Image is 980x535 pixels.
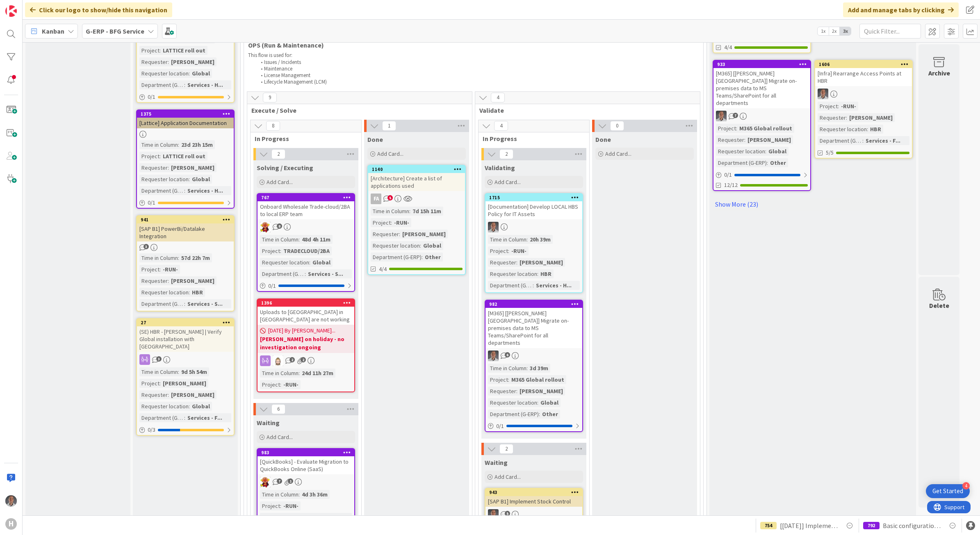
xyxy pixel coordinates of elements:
[829,27,840,35] span: 2x
[488,398,537,407] div: Requester location
[277,478,282,484] span: 7
[371,218,391,227] div: Project
[868,125,883,134] div: HBR
[258,194,354,201] div: 767
[537,269,538,278] span: :
[488,387,516,396] div: Requester
[139,379,160,388] div: Project
[5,5,17,17] img: Visit kanbanzone.com
[485,301,582,348] div: 982[M365] [[PERSON_NAME] [GEOGRAPHIC_DATA]] Migrate on-premises data to MS Teams/SharePoint for a...
[713,170,810,180] div: 0/1
[277,223,282,229] span: 8
[488,269,537,278] div: Requester location
[423,253,443,262] div: Other
[765,147,766,156] span: :
[713,61,810,68] div: 933
[258,307,354,325] div: Uploads to [GEOGRAPHIC_DATA] in [GEOGRAPHIC_DATA] are not working
[962,482,970,489] div: 4
[421,241,443,250] div: Global
[371,207,409,216] div: Time in Column
[372,166,465,172] div: 1140
[489,301,582,307] div: 982
[300,235,333,244] div: 48d 4h 11m
[184,299,185,308] span: :
[867,125,868,134] span: :
[300,369,335,378] div: 24d 11h 27m
[485,193,583,293] a: 1715[Documentation] Develop LOCAL HBS Policy for IT AssetsPSTime in Column:20h 39mProject:-RUN-Re...
[400,230,448,239] div: [PERSON_NAME]
[178,253,179,262] span: :
[139,276,168,285] div: Requester
[859,24,921,39] input: Quick Filter...
[169,276,217,285] div: [PERSON_NAME]
[508,375,509,384] span: :
[185,186,225,195] div: Services - H...
[306,269,345,278] div: Services - S...
[178,367,179,376] span: :
[737,124,794,133] div: M365 Global rollout
[137,110,234,128] div: 1375[Lattice] Application Documentation
[528,364,550,373] div: 3d 39m
[189,288,190,297] span: :
[190,175,212,184] div: Global
[137,216,234,223] div: 941
[368,173,465,191] div: [Architecture] Create a list of applications used
[488,235,526,244] div: Time in Column
[260,269,305,278] div: Department (G-ERP)
[161,265,180,274] div: -RUN-
[139,152,160,161] div: Project
[379,265,387,273] span: 4/4
[137,92,234,102] div: 0/1
[5,495,17,507] img: PS
[258,477,354,487] div: LC
[260,258,309,267] div: Requester location
[86,27,144,35] b: G-ERP - BFG Service
[256,79,700,85] li: Lifecycle Management (LCM)
[309,258,310,267] span: :
[409,207,410,216] span: :
[280,380,281,389] span: :
[258,456,354,474] div: [QuickBooks] - Evaluate Migration to QuickBooks Online (SaaS)
[310,258,333,267] div: Global
[488,258,516,267] div: Requester
[843,2,959,17] div: Add and manage tabs by clicking
[399,230,400,239] span: :
[540,410,560,419] div: Other
[139,186,184,195] div: Department (G-ERP)
[368,166,465,191] div: 1140[Architecture] Create a list of applications used
[371,230,399,239] div: Requester
[139,390,168,399] div: Requester
[260,222,271,232] img: LC
[160,46,161,55] span: :
[260,246,280,255] div: Project
[258,299,354,325] div: 1396Uploads to [GEOGRAPHIC_DATA] in [GEOGRAPHIC_DATA] are not working
[137,425,234,435] div: 0/3
[392,218,411,227] div: -RUN-
[508,246,509,255] span: :
[485,194,582,219] div: 1715[Documentation] Develop LOCAL HBS Policy for IT Assets
[300,490,330,499] div: 4d 3h 36m
[169,57,217,66] div: [PERSON_NAME]
[526,235,528,244] span: :
[814,60,913,159] a: 1606[Infra] Rearrange Access Points at HBRPSProject:-RUN-Requester:[PERSON_NAME]Requester locatio...
[141,217,234,223] div: 941
[818,136,862,145] div: Department (G-ERP)
[139,46,160,55] div: Project
[717,61,810,67] div: 933
[280,501,281,510] span: :
[148,426,155,434] span: 0 / 3
[745,135,793,144] div: [PERSON_NAME]
[139,69,189,78] div: Requester location
[724,43,732,52] span: 4/4
[371,194,381,204] div: FA
[258,299,354,307] div: 1396
[488,246,508,255] div: Project
[533,281,534,290] span: :
[713,61,810,108] div: 933[M365] [[PERSON_NAME] [GEOGRAPHIC_DATA]] Migrate on-premises data to MS Teams/SharePoint for a...
[266,121,280,131] span: 8
[377,150,403,157] span: Add Card...
[818,27,829,35] span: 1x
[189,402,190,411] span: :
[485,421,582,431] div: 0/1
[168,57,169,66] span: :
